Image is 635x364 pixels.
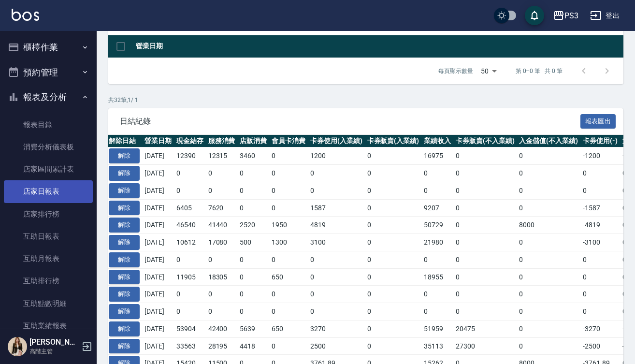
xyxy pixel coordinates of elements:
td: 0 [453,182,517,199]
td: 1950 [269,217,308,234]
td: 3460 [237,147,269,165]
th: 入金儲值(不入業績) [517,135,580,147]
td: 0 [206,182,238,199]
td: [DATE] [142,147,174,165]
td: -2500 [580,337,620,355]
td: 0 [174,182,206,199]
button: 解除 [109,339,140,354]
td: 11905 [174,268,206,286]
td: 0 [580,165,620,182]
td: 0 [580,303,620,320]
td: [DATE] [142,234,174,251]
td: 3100 [308,234,365,251]
td: 0 [580,251,620,268]
button: 解除 [109,270,140,285]
p: 高階主管 [29,347,79,356]
th: 解除日結 [106,135,142,147]
a: 消費分析儀表板 [4,136,93,158]
td: 12390 [174,147,206,165]
p: 第 0–0 筆 共 0 筆 [516,67,563,75]
td: 18955 [421,268,453,286]
td: 0 [174,251,206,268]
td: 10612 [174,234,206,251]
button: PS3 [549,6,582,26]
td: 0 [453,234,517,251]
td: 0 [453,217,517,234]
button: 報表匯出 [580,114,616,129]
button: 解除 [109,148,140,163]
button: 解除 [109,235,140,250]
td: 0 [365,182,422,199]
a: 店家日報表 [4,180,93,203]
td: 46540 [174,217,206,234]
td: 0 [365,251,422,268]
td: 0 [453,286,517,303]
td: 8000 [517,217,580,234]
td: [DATE] [142,286,174,303]
td: 0 [237,268,269,286]
td: 0 [237,165,269,182]
button: 解除 [109,201,140,216]
td: 0 [269,337,308,355]
td: -3270 [580,320,620,337]
td: 6405 [174,199,206,217]
td: 18305 [206,268,238,286]
td: 0 [453,303,517,320]
th: 店販消費 [237,135,269,147]
td: 28195 [206,337,238,355]
td: 0 [517,182,580,199]
td: [DATE] [142,165,174,182]
td: 0 [365,337,422,355]
td: 0 [365,217,422,234]
td: 0 [308,251,365,268]
a: 互助日報表 [4,225,93,248]
td: 0 [269,182,308,199]
td: [DATE] [142,251,174,268]
td: 5639 [237,320,269,337]
td: 0 [453,199,517,217]
th: 卡券使用(入業績) [308,135,365,147]
td: 0 [517,268,580,286]
td: 0 [269,286,308,303]
button: 預約管理 [4,60,93,85]
td: 0 [206,286,238,303]
span: 日結紀錄 [120,116,580,126]
td: 0 [453,268,517,286]
button: 解除 [109,183,140,198]
td: 650 [269,320,308,337]
td: 0 [308,286,365,303]
td: 650 [269,268,308,286]
td: 0 [421,182,453,199]
td: 27300 [453,337,517,355]
td: 12315 [206,147,238,165]
p: 共 32 筆, 1 / 1 [108,96,623,104]
div: PS3 [564,10,578,22]
td: 0 [517,251,580,268]
td: 0 [174,165,206,182]
a: 報表目錄 [4,114,93,136]
div: 50 [477,58,500,84]
th: 營業日期 [142,135,174,147]
button: 解除 [109,287,140,302]
a: 互助點數明細 [4,292,93,315]
a: 店家排行榜 [4,203,93,225]
td: 16975 [421,147,453,165]
th: 營業日期 [133,35,623,58]
p: 每頁顯示數量 [438,67,473,75]
td: 0 [453,251,517,268]
td: 1200 [308,147,365,165]
td: 0 [206,251,238,268]
td: 17080 [206,234,238,251]
td: 0 [365,320,422,337]
td: 42400 [206,320,238,337]
td: 35113 [421,337,453,355]
td: 0 [365,199,422,217]
td: 51959 [421,320,453,337]
td: 2520 [237,217,269,234]
td: 0 [580,286,620,303]
td: [DATE] [142,303,174,320]
td: [DATE] [142,268,174,286]
th: 現金結存 [174,135,206,147]
td: 0 [365,286,422,303]
td: 0 [421,165,453,182]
